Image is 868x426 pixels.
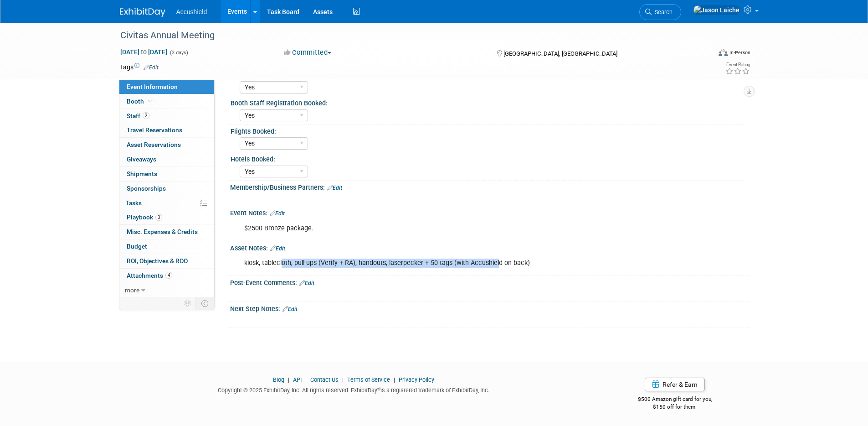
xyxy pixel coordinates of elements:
[120,62,159,72] td: Tags
[119,196,214,210] a: Tasks
[391,376,397,383] span: |
[238,254,648,272] div: kiosk, tablecloth, pull-ups (Verify + RA), handouts, laserpecker + 50 tags (with Accushield on back)
[270,245,285,252] a: Edit
[119,152,214,166] a: Giveaways
[119,123,214,137] a: Travel Reservations
[399,376,434,383] a: Privacy Policy
[645,378,705,391] a: Refer & Earn
[725,62,750,67] div: Event Rating
[119,269,214,283] a: Attachments4
[303,376,309,383] span: |
[119,94,214,109] a: Booth
[119,254,214,268] a: ROI, Objectives & ROO
[231,96,745,108] div: Booth Staff Registration Booked:
[719,49,728,56] img: Format-Inperson.png
[120,384,588,395] div: Copyright © 2025 ExhibitDay, Inc. All rights reserved. ExhibitDay is a registered trademark of Ex...
[127,170,157,177] span: Shipments
[119,210,214,224] a: Playbook3
[503,50,617,57] span: [GEOGRAPHIC_DATA], [GEOGRAPHIC_DATA]
[119,167,214,181] a: Shipments
[143,112,149,119] span: 2
[601,403,749,411] div: $150 off for them.
[693,5,740,15] img: Jason Laiche
[238,219,648,238] div: $2500 Bronze package.
[119,182,214,196] a: Sponsorships
[310,376,339,383] a: Contact Us
[286,376,292,383] span: |
[127,228,198,235] span: Misc. Expenses & Credits
[657,47,751,61] div: Event Format
[119,109,214,123] a: Staff2
[120,48,168,56] span: [DATE] [DATE]
[119,80,214,94] a: Event Information
[231,125,745,136] div: Flights Booked:
[195,297,214,309] td: Toggle Event Tabs
[120,8,165,17] img: ExhibitDay
[117,27,697,44] div: Civitas Annual Meeting
[729,49,750,56] div: In-Person
[299,280,314,286] a: Edit
[282,306,298,312] a: Edit
[169,50,188,56] span: (3 days)
[639,4,681,20] a: Search
[231,152,745,164] div: Hotels Booked:
[327,185,342,191] a: Edit
[273,376,284,383] a: Blog
[176,8,207,16] span: Accushield
[119,239,214,254] a: Budget
[601,390,749,410] div: $500 Amazon gift card for you,
[119,283,214,297] a: more
[230,241,749,253] div: Asset Notes:
[127,112,149,119] span: Staff
[127,272,172,279] span: Attachments
[230,181,749,192] div: Membership/Business Partners:
[230,276,749,288] div: Post-Event Comments:
[127,98,154,105] span: Booth
[139,48,148,56] span: to
[119,225,214,239] a: Misc. Expenses & Credits
[155,214,162,221] span: 3
[127,185,166,192] span: Sponsorships
[293,376,302,383] a: API
[127,213,162,221] span: Playbook
[230,206,749,218] div: Event Notes:
[347,376,390,383] a: Terms of Service
[230,302,749,314] div: Next Step Notes:
[127,126,182,134] span: Travel Reservations
[125,286,139,294] span: more
[270,210,285,217] a: Edit
[119,138,214,152] a: Asset Reservations
[148,99,153,104] i: Booth reservation complete
[377,386,380,391] sup: ®
[281,48,335,57] button: Committed
[652,9,673,16] span: Search
[127,141,181,148] span: Asset Reservations
[144,64,159,71] a: Edit
[127,156,156,163] span: Giveaways
[180,297,196,309] td: Personalize Event Tab Strip
[127,243,147,250] span: Budget
[340,376,346,383] span: |
[126,199,142,207] span: Tasks
[165,272,172,279] span: 4
[127,257,188,265] span: ROI, Objectives & ROO
[127,83,178,90] span: Event Information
